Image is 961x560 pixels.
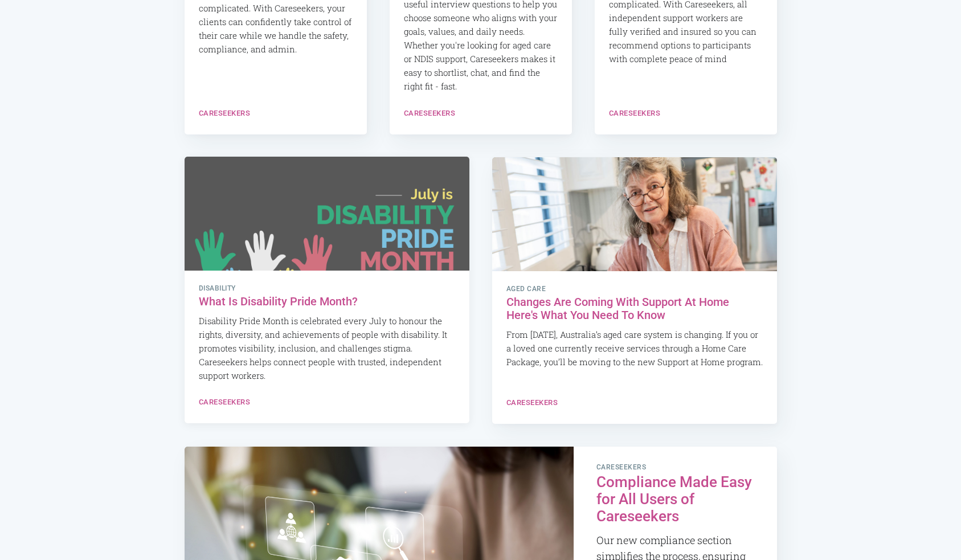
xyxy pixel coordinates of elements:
a: Careseekers [506,398,558,407]
a: Careseekers [199,109,251,117]
a: Careseekers [609,109,661,117]
p: From [DATE], Australia’s aged care system is changing. If you or a loved one currently receive se... [506,328,763,369]
a: Careseekers [404,109,456,117]
a: Aged Care Changes Are Coming With Support At Home Here's What You Need To Know From [DATE], Austr... [492,271,777,381]
a: Disability What Is Disability Pride Month? Disability Pride Month is celebrated every July to hon... [185,271,469,395]
h2: Changes Are Coming With Support At Home Here's What You Need To Know [506,296,763,322]
span: careseekers [596,464,754,472]
span: Disability [199,285,455,293]
h2: Compliance Made Easy for All Users of Careseekers [596,474,754,525]
h2: What Is Disability Pride Month? [199,295,455,308]
a: Careseekers [199,398,251,406]
span: Aged Care [506,285,763,293]
p: Disability Pride Month is celebrated every July to honour the rights, diversity, and achievements... [199,314,455,382]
